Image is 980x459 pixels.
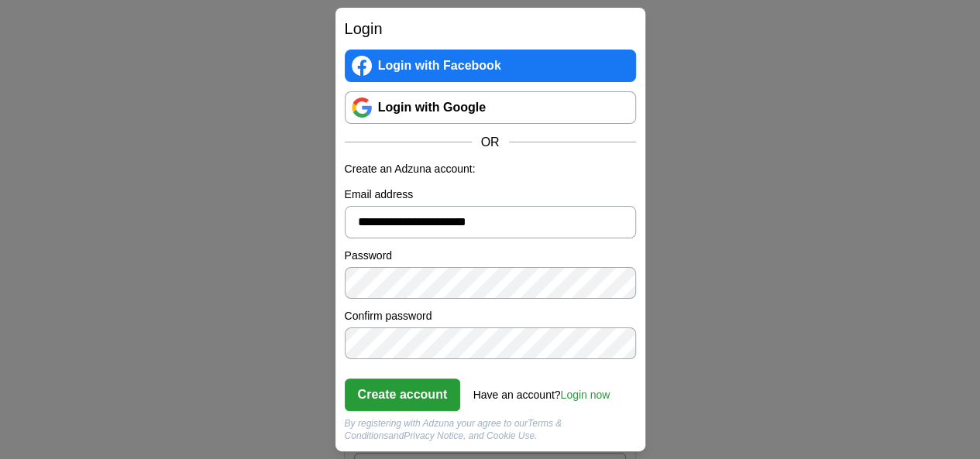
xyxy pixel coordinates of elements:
[560,389,610,401] a: Login now
[345,161,636,177] p: Create an Adzuna account:
[345,418,562,441] a: Terms & Conditions
[345,91,636,124] a: Login with Google
[345,187,636,203] label: Email address
[345,248,636,264] label: Password
[345,17,636,40] h2: Login
[345,308,636,324] label: Confirm password
[473,378,610,403] div: Have an account?
[404,430,463,441] a: Privacy Notice
[345,417,636,442] div: By registering with Adzuna your agree to our and , and Cookie Use.
[345,379,461,411] button: Create account
[472,133,509,152] span: OR
[345,50,636,82] a: Login with Facebook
